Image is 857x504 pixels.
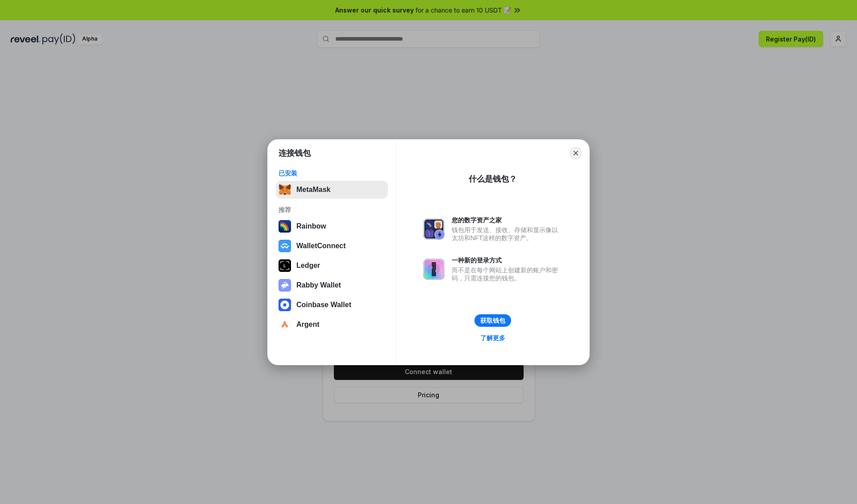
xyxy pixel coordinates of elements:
[296,301,351,309] div: Coinbase Wallet
[279,318,291,331] img: svg+xml,%3Csvg%20width%3D%2228%22%20height%3D%2228%22%20viewBox%3D%220%200%2028%2028%22%20fill%3D...
[452,266,562,282] div: 而不是在每个网站上创建新的账户和密码，只需连接您的钱包。
[279,299,291,311] img: svg+xml,%3Csvg%20width%3D%2228%22%20height%3D%2228%22%20viewBox%3D%220%200%2028%2028%22%20fill%3D...
[279,220,291,233] img: svg+xml,%3Csvg%20width%3D%22120%22%20height%3D%22120%22%20viewBox%3D%220%200%20120%20120%22%20fil...
[296,321,320,329] div: Argent
[276,217,388,235] button: Rainbow
[276,181,388,199] button: MetaMask
[296,281,341,289] div: Rabby Wallet
[279,206,385,214] div: 推荐
[570,147,582,159] button: Close
[276,257,388,275] button: Ledger
[296,186,330,194] div: MetaMask
[279,169,385,177] div: 已安装
[279,279,291,292] img: svg+xml,%3Csvg%20xmlns%3D%22http%3A%2F%2Fwww.w3.org%2F2000%2Fsvg%22%20fill%3D%22none%22%20viewBox...
[469,174,517,184] div: 什么是钱包？
[452,216,562,224] div: 您的数字资产之家
[296,222,326,230] div: Rainbow
[452,256,562,264] div: 一种新的登录方式
[279,183,291,196] img: svg+xml,%3Csvg%20fill%3D%22none%22%20height%3D%2233%22%20viewBox%3D%220%200%2035%2033%22%20width%...
[276,316,388,333] button: Argent
[423,258,445,280] img: svg+xml,%3Csvg%20xmlns%3D%22http%3A%2F%2Fwww.w3.org%2F2000%2Fsvg%22%20fill%3D%22none%22%20viewBox...
[276,296,388,314] button: Coinbase Wallet
[480,317,505,325] div: 获取钱包
[276,276,388,294] button: Rabby Wallet
[279,259,291,272] img: svg+xml,%3Csvg%20xmlns%3D%22http%3A%2F%2Fwww.w3.org%2F2000%2Fsvg%22%20width%3D%2228%22%20height%3...
[296,262,320,270] div: Ledger
[480,334,505,342] div: 了解更多
[452,226,562,242] div: 钱包用于发送、接收、存储和显示像以太坊和NFT这样的数字资产。
[474,314,511,327] button: 获取钱包
[279,240,291,252] img: svg+xml,%3Csvg%20width%3D%2228%22%20height%3D%2228%22%20viewBox%3D%220%200%2028%2028%22%20fill%3D...
[423,218,445,240] img: svg+xml,%3Csvg%20xmlns%3D%22http%3A%2F%2Fwww.w3.org%2F2000%2Fsvg%22%20fill%3D%22none%22%20viewBox...
[296,242,346,250] div: WalletConnect
[475,332,511,344] a: 了解更多
[279,148,311,158] h1: 连接钱包
[276,237,388,255] button: WalletConnect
